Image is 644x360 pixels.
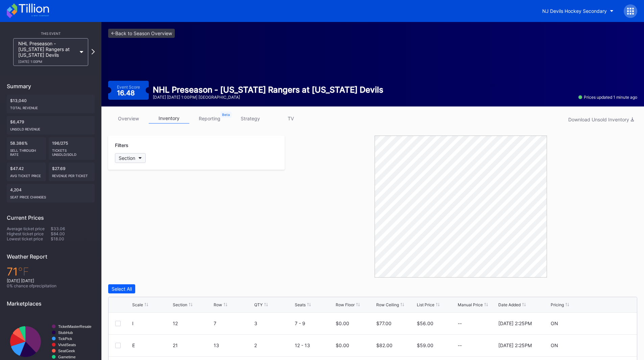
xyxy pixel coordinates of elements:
button: Section [115,153,146,163]
div: 7 - 9 [295,320,334,326]
div: [DATE] [DATE] 1:00PM | [GEOGRAPHIC_DATA] [153,95,383,100]
div: Section [119,155,135,161]
div: $77.00 [376,320,391,326]
div: Current Prices [7,214,95,221]
div: NHL Preseason - [US_STATE] Rangers at [US_STATE] Devils [18,41,76,64]
div: Select All [112,286,132,292]
a: inventory [149,113,189,124]
div: Row Floor [336,302,355,307]
div: 71 [7,265,95,278]
div: [DATE] 1:00PM [18,59,76,64]
div: Section [173,302,187,307]
div: $13,040 [7,95,95,113]
div: Scale [132,302,143,307]
span: ℉ [18,265,29,278]
div: $0.00 [336,320,349,326]
div: ON [551,342,558,348]
div: E [132,342,135,348]
div: Revenue per ticket [52,171,91,178]
div: Event Score [117,85,140,90]
div: [DATE] 2:25PM [498,320,532,326]
div: 21 [173,342,212,348]
div: Total Revenue [10,103,91,110]
div: Highest ticket price [7,231,51,236]
div: $27.69 [49,163,95,181]
div: Average ticket price [7,226,51,231]
div: List Price [417,302,434,307]
div: Date Added [498,302,521,307]
div: Weather Report [7,253,95,260]
div: NJ Devils Hockey Secondary [542,8,607,14]
div: Seats [295,302,306,307]
div: Avg ticket price [10,171,43,178]
div: 13 [214,342,253,348]
a: TV [270,113,311,124]
div: Marketplaces [7,300,95,307]
div: seat price changes [10,192,91,199]
div: 3 [254,320,293,326]
text: SeatGeek [58,349,75,353]
button: NJ Devils Hockey Secondary [537,5,619,17]
div: 2 [254,342,293,348]
text: VividSeats [58,343,76,347]
div: Manual Price [458,302,483,307]
div: 196/275 [49,137,95,160]
div: $82.00 [376,342,392,348]
a: reporting [189,113,230,124]
div: $0.00 [336,342,349,348]
div: Prices updated 1 minute ago [578,95,637,100]
div: Lowest ticket price [7,236,51,241]
button: Select All [108,284,135,293]
div: ON [551,320,558,326]
div: 0 % chance of precipitation [7,283,95,288]
div: $47.42 [7,163,46,181]
div: $33.06 [51,226,95,231]
div: $56.00 [417,320,433,326]
div: $59.00 [417,342,433,348]
a: <-Back to Season Overview [108,29,175,38]
div: [DATE] [DATE] [7,278,95,283]
div: [DATE] 2:25PM [498,342,532,348]
div: This Event [7,31,95,35]
div: 4,204 [7,184,95,202]
div: Sell Through Rate [10,146,43,157]
div: Row Ceiling [376,302,399,307]
div: $18.00 [51,236,95,241]
div: $84.00 [51,231,95,236]
div: 16.48 [117,90,137,96]
div: Download Unsold Inventory [568,117,634,122]
div: Unsold Revenue [10,124,91,131]
div: 7 [214,320,253,326]
a: strategy [230,113,270,124]
button: Download Unsold Inventory [565,115,637,124]
div: Pricing [551,302,564,307]
div: 12 - 13 [295,342,334,348]
div: NHL Preseason - [US_STATE] Rangers at [US_STATE] Devils [153,85,383,95]
text: Gametime [58,355,76,359]
text: StubHub [58,331,73,335]
a: overview [108,113,149,124]
text: TicketMasterResale [58,325,91,329]
div: 12 [173,320,212,326]
div: -- [458,320,497,326]
text: TickPick [58,337,72,341]
div: -- [458,342,497,348]
div: $6,479 [7,116,95,135]
div: Tickets Unsold/Sold [52,146,91,157]
div: Summary [7,83,95,90]
div: Filters [115,142,278,148]
div: Row [214,302,222,307]
div: QTY [254,302,263,307]
div: 58.386% [7,137,46,160]
div: I [132,320,134,326]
